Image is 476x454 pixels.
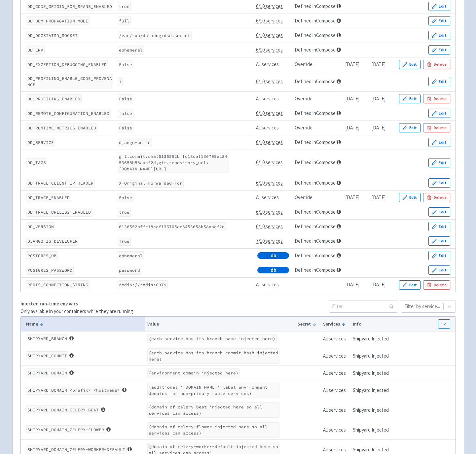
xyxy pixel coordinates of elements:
[118,266,141,275] code: password
[428,109,450,118] button: Edit
[295,238,336,244] a: Defined in Compose
[256,139,283,145] span: 6/10 services
[254,190,293,205] td: All services
[295,180,336,186] a: Defined in Compose
[26,158,47,167] code: DD_TAGS
[399,193,421,202] button: Edit
[295,252,336,259] a: Defined in Compose
[26,123,97,132] code: DD_RUNTIME_METRICS_ENABLED
[371,124,385,131] time: [DATE]
[351,366,395,380] td: Shipyard Injected
[351,317,395,332] th: Info
[351,346,395,366] td: Shipyard Injected
[345,95,359,102] time: [DATE]
[428,158,450,167] button: Edit
[295,32,336,38] a: Defined in Compose
[256,238,283,244] span: 7/10 services
[256,47,283,53] span: 6/10 services
[118,280,168,289] code: redis://redis:6379
[256,159,283,165] span: 6/10 services
[26,425,105,434] code: SHIPYARD_DOMAIN_CELERY-FLOWER
[371,281,385,288] time: [DATE]
[26,405,100,414] code: SHIPYARD_DOMAIN_CELERY-BEAT
[295,110,336,116] a: Defined in Compose
[399,123,421,132] button: Edit
[351,420,395,440] td: Shipyard Injected
[293,57,343,72] td: Override
[321,380,351,400] td: All services
[118,222,226,231] code: 6136552bffc18caf136705ec8453658b58aacf2d
[26,222,55,231] code: DD_VERSION
[118,138,152,147] code: django-admin
[423,193,450,202] button: Delete
[371,95,385,102] time: [DATE]
[118,17,131,25] code: full
[118,31,192,40] code: /var/run/datadog/dsd.socket
[428,222,450,231] button: Edit
[118,109,133,118] code: false
[428,31,450,40] button: Edit
[298,321,319,328] button: Secret
[295,223,336,229] a: Defined in Compose
[295,159,336,165] a: Defined in Compose
[147,348,279,364] code: (each service has its branch commit hash injected here)
[26,386,121,395] code: SHIPYARD_DOMAIN_<prefix>_<hostname>
[295,3,336,9] a: Defined in Compose
[26,266,74,275] code: POSTGRES_PASSWORD
[423,60,450,69] button: Delete
[351,332,395,346] td: Shipyard Injected
[423,123,450,132] button: Delete
[345,61,359,67] time: [DATE]
[147,402,279,418] code: (domain of celery-beat injected here so all services can access)
[26,368,68,377] code: SHIPYARD_DOMAIN
[147,368,240,377] code: (environment domain injected here)
[26,46,45,54] code: DD_ENV
[423,94,450,103] button: Delete
[329,300,398,313] input: Filter...
[293,190,343,205] td: Override
[293,121,343,135] td: Override
[399,280,421,290] button: Edit
[295,209,336,215] a: Defined in Compose
[256,110,283,116] span: 6/10 services
[254,57,293,72] td: All services
[26,193,71,202] code: DD_TRACE_ENABLED
[371,194,385,200] time: [DATE]
[26,109,111,118] code: DD_REMOTE_CONFIGURATION_ENABLED
[26,179,95,188] code: DD_TRACE_CLIENT_IP_HEADER
[371,61,385,67] time: [DATE]
[428,207,450,217] button: Edit
[256,209,283,215] span: 6/10 services
[20,308,133,315] p: Only available in your containers while they are running
[118,46,144,54] code: ephemeral
[256,17,283,24] span: 6/10 services
[256,32,283,38] span: 6/10 services
[256,78,283,85] span: 6/10 services
[26,208,92,217] code: DD_TRACE_URLLIB3_ENABLED
[321,346,351,366] td: All services
[118,193,133,202] code: False
[428,2,450,11] button: Edit
[26,321,143,328] button: Name
[423,280,450,290] button: Delete
[295,78,336,85] a: Defined in Compose
[321,400,351,420] td: All services
[321,420,351,440] td: All services
[26,445,127,454] code: SHIPYARD_DOMAIN_CELERY-WORKER-DEFAULT
[428,178,450,188] button: Edit
[428,265,450,275] button: Edit
[428,45,450,54] button: Edit
[293,91,343,106] td: Override
[118,2,131,11] code: true
[118,251,144,260] code: ephemeral
[118,237,131,246] code: True
[321,366,351,380] td: All services
[26,94,82,103] code: DD_PROFILING_ENABLED
[256,223,283,229] span: 6/10 services
[147,422,279,437] code: (domain of celery-flower injected here so all services can access)
[428,77,450,86] button: Edit
[26,2,113,11] code: DD_CODE_ORIGIN_FOR_SPANS_ENABLED
[428,16,450,25] button: Edit
[295,139,336,145] a: Defined in Compose
[351,380,395,400] td: Shipyard Injected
